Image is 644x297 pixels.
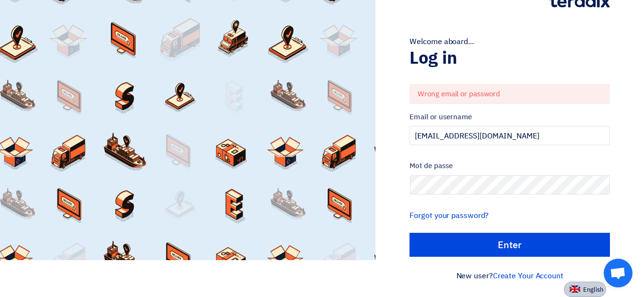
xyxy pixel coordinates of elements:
a: Create Your Account [493,270,563,282]
div: Wrong email or password [410,84,610,104]
input: Enter [410,233,610,257]
button: English [564,282,606,297]
h1: Log in [410,47,610,69]
img: en-US.png [570,286,580,293]
div: Open chat [604,259,632,287]
div: Welcome aboard... [410,36,610,47]
label: Mot de passe [410,160,610,171]
input: Enter your business email or username... [410,126,610,145]
font: New user? [457,270,563,282]
label: Email or username [410,112,610,123]
span: English [583,286,603,293]
a: Forgot your password? [410,210,489,221]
